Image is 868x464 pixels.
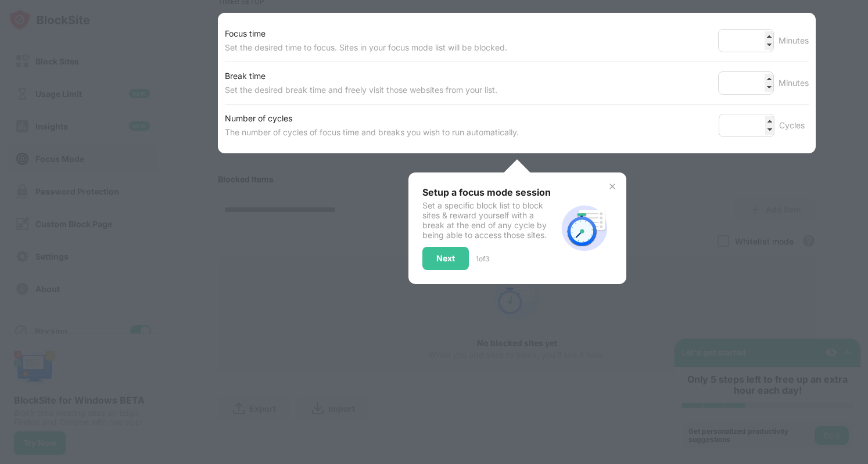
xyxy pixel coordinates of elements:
img: focus-mode-timer.svg [557,200,612,256]
div: Next [436,254,455,263]
div: Set the desired break time and freely visit those websites from your list. [225,83,497,97]
div: Set the desired time to focus. Sites in your focus mode list will be blocked. [225,41,507,55]
div: Minutes [779,76,809,90]
div: The number of cycles of focus time and breaks you wish to run automatically. [225,125,519,139]
div: Set a specific block list to block sites & reward yourself with a break at the end of any cycle b... [422,200,557,240]
div: Minutes [779,34,809,48]
div: Cycles [779,118,809,132]
div: Break time [225,69,497,83]
div: Focus time [225,27,507,41]
div: 1 of 3 [476,254,489,263]
div: Setup a focus mode session [422,186,557,198]
img: x-button.svg [608,182,617,191]
div: Number of cycles [225,111,519,125]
